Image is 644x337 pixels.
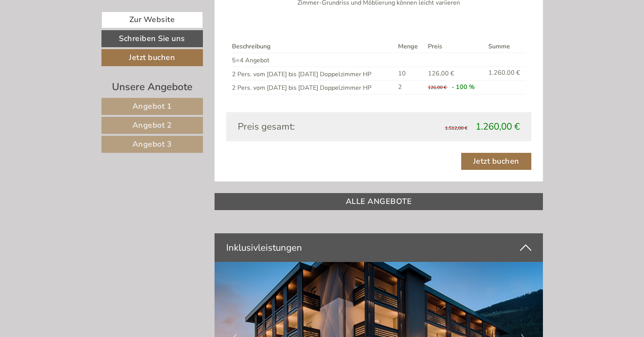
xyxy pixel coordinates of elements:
span: Angebot 2 [132,120,172,130]
button: Senden [253,200,305,217]
td: 2 Pers. vom [DATE] bis [DATE] Doppelzimmer HP [232,80,395,94]
span: 126,00 € [428,69,454,78]
span: Angebot 1 [132,101,172,111]
a: Jetzt buchen [461,153,531,170]
a: Jetzt buchen [101,49,203,66]
small: 21:01 [180,38,294,43]
span: Angebot 3 [132,139,172,149]
th: Menge [395,41,425,53]
a: Schreiben Sie uns [101,30,203,47]
th: Preis [425,41,486,53]
span: - 100 % [452,83,475,91]
th: Summe [485,41,525,53]
span: 126,00 € [428,84,447,91]
span: 1.512,00 € [445,125,467,131]
td: 2 Pers. vom [DATE] bis [DATE] Doppelzimmer HP [232,67,395,80]
div: Unsere Angebote [101,80,203,94]
td: 5=4 Angebot [232,53,395,67]
div: Guten Tag, wie können wir Ihnen helfen? [176,21,299,44]
td: 2 [395,80,425,94]
td: 10 [395,67,425,80]
th: Beschreibung [232,41,395,53]
div: [DATE] [138,6,167,19]
div: Inklusivleistungen [215,233,543,262]
a: Zur Website [101,12,203,28]
a: ALLE ANGEBOTE [215,193,543,210]
span: 1.260,00 € [476,120,520,133]
td: 1.260,00 € [485,67,525,80]
div: Preis gesamt: [232,120,379,133]
div: Sie [180,22,294,29]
